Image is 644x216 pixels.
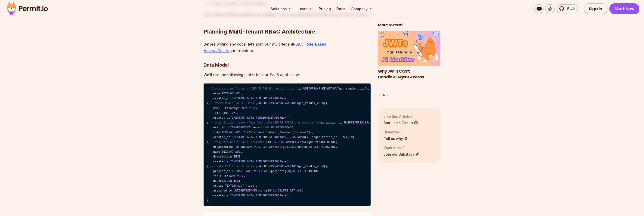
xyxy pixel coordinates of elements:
[204,41,371,54] p: Before writing any code, let’s plan our multi-tenant architecture.
[269,116,281,120] span: DEFAULT
[254,145,261,149] span: NULL
[263,145,280,149] span: REFERENCES
[327,87,339,90] span: DEFAULT
[378,31,440,97] div: Posts
[206,87,298,90] span: -- Organizations (tenants)CREATE TABLE organizations (
[204,71,371,78] p: We’ll use the following tables for our SaaS application:
[297,141,308,144] span: DEFAULT
[232,184,244,188] span: DEFAULT
[256,160,262,163] span: TIME
[279,141,291,144] span: PRIMARY
[256,136,262,139] span: TIME
[295,131,309,134] span: 'viewer'
[310,87,322,90] span: PRIMARY
[379,94,381,96] button: Go to slide 1
[291,170,295,173] span: ON
[245,184,256,188] span: 'todo'
[349,4,375,13] button: Company
[387,94,389,96] button: Go to slide 3
[269,136,281,139] span: DEFAULT
[378,31,440,92] li: 2 of 3
[378,68,440,80] h3: Why JWTs Can’t Handle AI Agent Access
[308,145,312,149] span: ON
[244,131,252,134] span: CHECK
[269,102,281,105] span: PRIMARY
[334,4,347,13] a: Docs
[297,170,307,173] span: DELETE
[378,31,440,66] img: Why JWTs Can’t Handle AI Agent Access
[269,165,281,168] span: PRIMARY
[247,194,254,197] span: WITH
[557,4,578,13] a: 5.4k
[271,126,281,129] span: DELETE
[204,9,371,35] h2: Planning Multi-Tenant RBAC Architecture
[313,145,324,149] span: DELETE
[245,170,252,173] span: NULL
[297,189,303,192] span: NULL
[378,31,440,92] a: Why JWTs Can’t Handle AI Agent AccessWhy JWTs Can’t Handle AI Agent Access
[235,92,242,95] span: NULL
[230,116,245,120] span: TIMESTAMP
[266,131,278,134] span: 'admin'
[256,116,262,120] span: TIME
[204,83,371,206] code: id UUID KEY gen_random_uuid(), name TEXT , created_at ZONE now() ); id UUID KEY gen_random_uuid()...
[239,170,244,173] span: NOT
[273,189,276,192] span: ON
[384,120,418,126] a: Star us on Github
[384,151,420,157] a: Join our Substack
[237,175,244,178] span: NULL
[384,114,418,119] p: Like this Article?
[584,3,607,14] a: Sign In
[256,97,262,100] span: TIME
[278,189,288,192] span: DELETE
[247,160,254,163] span: WITH
[229,92,234,95] span: NOT
[256,194,262,197] span: TIME
[240,189,257,192] span: REFERENCES
[235,131,242,134] span: NULL
[261,131,264,134] span: IN
[351,121,368,124] span: REFERENCES
[230,136,245,139] span: TIMESTAMP
[249,107,256,110] span: NULL
[290,189,295,192] span: SET
[254,170,271,173] span: REFERENCES
[269,194,281,197] span: DEFAULT
[229,131,234,134] span: NOT
[242,107,247,110] span: NOT
[230,175,235,178] span: NOT
[317,4,333,13] a: Pricing
[210,141,268,144] span: -- ProjectsCREATE TABLE projects (
[384,145,420,151] p: Want more?
[269,97,281,100] span: DEFAULT
[204,61,371,69] h3: Data Model
[266,126,269,129] span: ON
[234,126,251,129] span: REFERENCES
[279,131,293,134] span: 'member'
[210,121,317,124] span: -- Organization memberships and rolesCREATE TABLE org_members (
[384,129,408,135] p: Disagree?
[210,102,257,105] span: -- UsersCREATE TABLE users (
[247,145,252,149] span: NOT
[378,22,440,28] h2: More to read
[291,136,303,139] span: PRIMARY
[230,160,245,163] span: TIMESTAMP
[247,136,254,139] span: WITH
[296,4,315,13] button: Learn
[609,3,640,14] a: Start Now
[269,160,281,163] span: DEFAULT
[235,150,242,154] span: NULL
[564,6,575,12] span: 5.4k
[269,4,294,13] button: Solutions
[230,194,245,197] span: TIMESTAMP
[384,136,408,141] a: Tell us why
[286,165,298,168] span: DEFAULT
[247,116,254,120] span: WITH
[383,94,385,96] button: Go to slide 2
[286,102,298,105] span: DEFAULT
[230,107,240,110] span: UNIQUE
[247,97,254,100] span: WITH
[230,97,245,100] span: TIMESTAMP
[229,150,234,154] span: NOT
[5,1,50,17] img: Permit logo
